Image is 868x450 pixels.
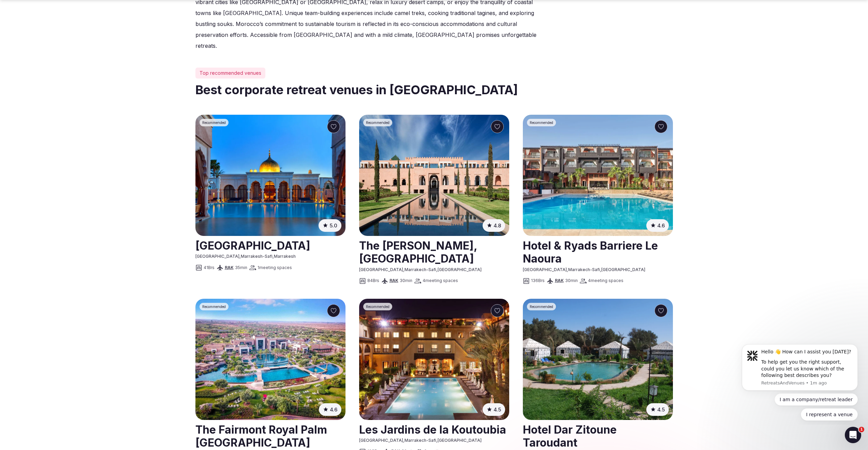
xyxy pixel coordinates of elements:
img: The Oberoi, Marrakech [359,115,509,236]
span: Marrakech-Safi [404,438,436,443]
span: [GEOGRAPHIC_DATA] [438,267,482,272]
span: Recommended [202,304,226,309]
span: 4.8 [494,222,501,229]
span: Recommended [530,120,553,125]
div: Recommended [527,303,556,310]
span: 30 min [565,278,578,284]
span: , [403,438,404,443]
span: , [436,438,438,443]
span: [GEOGRAPHIC_DATA] [523,267,567,272]
span: 35 min [235,265,247,271]
a: See Hotel & Ryads Barriere Le Naoura [523,115,673,236]
img: The Fairmont Royal Palm Marrakech [195,299,345,420]
div: Top recommended venues [195,68,265,79]
h2: [GEOGRAPHIC_DATA] [195,237,345,254]
button: 4.8 [483,219,505,232]
span: 4.5 [494,406,501,413]
div: Recommended [363,303,392,310]
span: [GEOGRAPHIC_DATA] [601,267,645,272]
img: Hotel Dar Zitoune Taroudant [523,299,673,420]
span: , [239,254,241,259]
span: 136 Brs [531,278,545,284]
span: Recommended [366,120,389,125]
a: See Les Jardins de la Koutoubia [359,299,509,420]
span: [GEOGRAPHIC_DATA] [359,267,403,272]
span: [GEOGRAPHIC_DATA] [438,438,482,443]
a: View venue [195,237,345,254]
img: Hotel & Ryads Barriere Le Naoura [523,115,673,236]
iframe: Intercom live chat [845,427,861,443]
span: , [273,254,274,259]
span: 4.6 [657,222,665,229]
a: View venue [359,421,509,438]
span: , [436,267,438,272]
span: Marrakech-Safi [568,267,600,272]
button: 5.0 [319,219,341,232]
a: View venue [359,237,509,267]
span: [GEOGRAPHIC_DATA] [359,438,403,443]
span: Marrakesh [274,254,296,259]
span: Recommended [530,304,553,309]
span: Recommended [366,304,389,309]
span: 1 meeting spaces [258,265,292,271]
span: 4 meeting spaces [423,278,458,284]
span: 4 meeting spaces [588,278,623,284]
div: Recommended [200,119,229,126]
img: Palais Namaskar [195,115,345,236]
a: See Hotel Dar Zitoune Taroudant [523,299,673,420]
span: 4.6 [330,406,337,413]
a: View venue [523,237,673,267]
button: 4.5 [483,403,505,416]
a: See The Fairmont Royal Palm Marrakech [195,299,345,420]
a: RAK [225,265,234,270]
button: 4.6 [319,403,341,416]
span: Recommended [202,120,226,125]
h2: The [PERSON_NAME], [GEOGRAPHIC_DATA] [359,237,509,267]
div: Recommended [200,303,229,310]
div: Recommended [527,119,556,126]
span: 30 min [400,278,412,284]
span: 1 [859,427,864,432]
div: Recommended [363,119,392,126]
h2: Hotel & Ryads Barriere Le Naoura [523,237,673,267]
iframe: Intercom notifications message [732,338,868,425]
span: 5.0 [329,222,337,229]
h2: Best corporate retreat venues in [GEOGRAPHIC_DATA] [195,81,673,98]
a: RAK [555,278,564,283]
span: , [567,267,568,272]
img: Les Jardins de la Koutoubia [359,299,509,420]
a: See The Oberoi, Marrakech [359,115,509,236]
span: 41 Brs [204,265,215,271]
span: Marrakech-Safi [404,267,436,272]
span: , [600,267,601,272]
span: 84 Brs [367,278,379,284]
span: , [403,267,404,272]
h2: Les Jardins de la Koutoubia [359,421,509,438]
span: [GEOGRAPHIC_DATA] [195,254,239,259]
button: 4.6 [646,219,669,232]
a: See Palais Namaskar [195,115,345,236]
a: RAK [389,278,398,283]
button: 4.5 [646,403,669,416]
span: 4.5 [657,406,665,413]
span: Marrakesh-Safi [241,254,273,259]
